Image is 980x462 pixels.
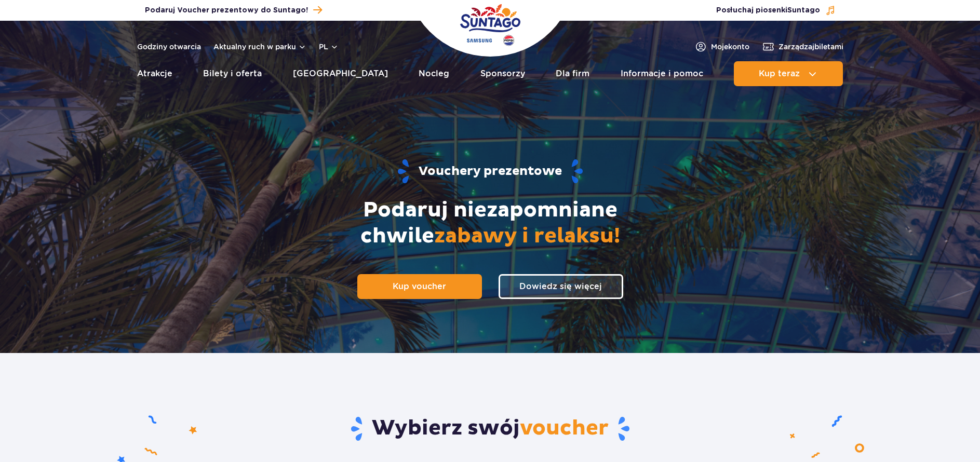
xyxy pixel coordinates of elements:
a: Mojekonto [694,40,749,53]
span: Kup teraz [759,69,800,78]
a: Dowiedz się więcej [499,274,623,299]
button: pl [319,42,339,52]
span: Zarządzaj biletami [778,42,843,52]
a: Dla firm [556,61,589,86]
h2: Wybierz swój [186,415,794,442]
a: [GEOGRAPHIC_DATA] [293,61,388,86]
a: Kup voucher [357,274,482,299]
a: Zarządzajbiletami [762,40,843,53]
button: Aktualny ruch w parku [213,43,306,51]
a: Podaruj Voucher prezentowy do Suntago! [145,3,322,17]
span: Podaruj Voucher prezentowy do Suntago! [145,5,308,16]
a: Informacje i pomoc [621,61,703,86]
span: voucher [520,415,609,441]
span: zabawy i relaksu! [434,223,620,249]
span: Moje konto [711,42,749,52]
span: Suntago [787,7,820,14]
button: Kup teraz [734,61,843,86]
h2: Podaruj niezapomniane chwile [308,197,672,249]
a: Nocleg [419,61,449,86]
span: Kup voucher [393,281,446,291]
a: Godziny otwarcia [137,42,201,52]
a: Atrakcje [137,61,172,86]
button: Posłuchaj piosenkiSuntago [716,5,836,16]
a: Bilety i oferta [203,61,262,86]
h1: Vouchery prezentowe [156,158,824,185]
span: Posłuchaj piosenki [716,5,820,16]
a: Sponsorzy [480,61,525,86]
span: Dowiedz się więcej [519,281,602,291]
